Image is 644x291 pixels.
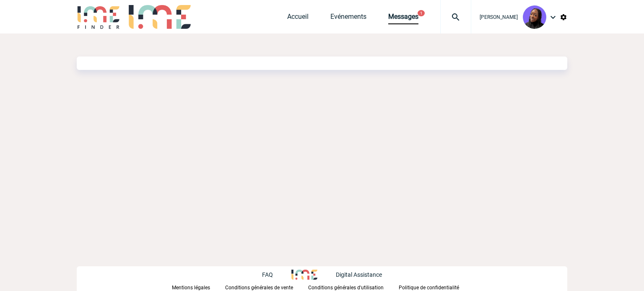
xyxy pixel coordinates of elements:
[308,285,384,291] p: Conditions générales d'utilisation
[172,283,225,291] a: Mentions légales
[172,285,210,291] p: Mentions légales
[399,285,459,291] p: Politique de confidentialité
[291,270,317,280] img: http://www.idealmeetingsevents.fr/
[330,13,366,24] a: Evénements
[523,5,546,29] img: 131349-0.png
[388,13,418,24] a: Messages
[225,285,293,291] p: Conditions générales de vente
[262,270,291,278] a: FAQ
[287,13,309,24] a: Accueil
[399,283,473,291] a: Politique de confidentialité
[418,10,425,16] button: 1
[77,5,120,29] img: IME-Finder
[262,271,273,278] p: FAQ
[225,283,308,291] a: Conditions générales de vente
[336,271,382,278] p: Digital Assistance
[308,283,399,291] a: Conditions générales d'utilisation
[480,14,518,20] span: [PERSON_NAME]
